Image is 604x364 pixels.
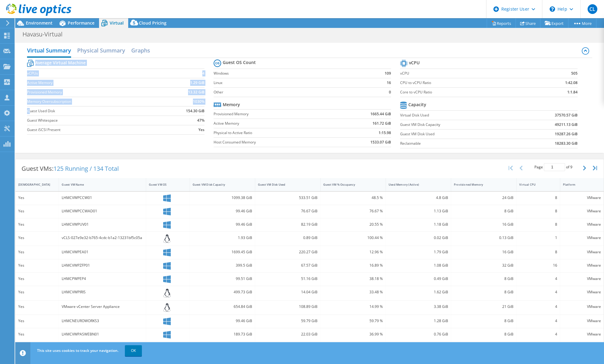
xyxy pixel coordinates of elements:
[193,249,252,255] div: 1699.45 GiB
[563,303,601,310] div: VMware
[223,59,256,66] b: Guest OS Count
[387,80,391,86] b: 16
[131,44,150,56] h2: Graphs
[370,111,391,117] b: 1665.44 GiB
[193,221,252,228] div: 99.46 GiB
[258,183,310,187] div: Guest VM Disk Used
[519,194,557,201] div: 8
[53,164,119,173] span: 125 Running / 134 Total
[214,111,335,117] label: Provisioned Memory
[323,194,383,201] div: 48.5 %
[389,234,448,241] div: 0.02 GiB
[193,194,252,201] div: 1099.38 GiB
[454,249,513,255] div: 16 GiB
[516,19,541,28] a: Share
[389,89,391,95] b: 0
[563,318,601,324] div: VMware
[454,331,513,338] div: 8 GiB
[400,70,531,76] label: vCPU
[258,275,317,282] div: 51.16 GiB
[68,20,94,26] span: Performance
[62,249,143,255] div: LHMCVWPEA01
[27,127,162,133] label: Guest iSCSI Present
[323,262,383,269] div: 16.89 %
[389,221,448,228] div: 1.18 GiB
[258,303,317,310] div: 108.89 GiB
[389,249,448,255] div: 1.79 GiB
[62,208,143,214] div: LHMCVWPCCWAD01
[323,318,383,324] div: 59.79 %
[18,183,49,187] div: [DEMOGRAPHIC_DATA]
[62,289,143,295] div: LHMCVWPIRIS
[519,318,557,324] div: 4
[563,194,601,201] div: VMware
[565,80,578,86] b: 1:42.08
[258,208,317,214] div: 76.67 GiB
[400,80,531,86] label: CPU to vCPU Ratio
[214,70,368,76] label: Windows
[27,80,162,86] label: Active Memory
[519,221,557,228] div: 8
[389,262,448,269] div: 1.08 GiB
[563,289,601,295] div: VMware
[555,140,578,147] b: 18283.30 GiB
[193,262,252,269] div: 399.5 GiB
[198,127,204,133] b: Yes
[258,249,317,255] div: 220.27 GiB
[18,318,56,324] div: Yes
[18,262,56,269] div: Yes
[323,221,383,228] div: 20.55 %
[18,275,56,282] div: Yes
[18,249,56,255] div: Yes
[62,221,143,228] div: LHMCVWPUV01
[190,80,204,86] b: 1.29 GiB
[188,89,204,95] b: 13.32 GiB
[18,194,56,201] div: Yes
[62,234,143,241] div: vCLS-027e9e32-b765-4cdc-b1a2-13231bf5c05a
[454,194,513,201] div: 24 GiB
[62,275,143,282] div: LHMCPWPEP4
[258,234,317,241] div: 0.89 GiB
[27,70,162,76] label: vCPUs
[223,102,240,108] b: Memory
[540,19,568,28] a: Export
[27,44,71,58] h2: Virtual Summary
[563,275,601,282] div: VMware
[18,208,56,214] div: Yes
[258,221,317,228] div: 82.19 GiB
[389,318,448,324] div: 1.28 GiB
[323,303,383,310] div: 14.99 %
[567,89,578,95] b: 1:1.84
[18,289,56,295] div: Yes
[27,99,162,105] label: Memory Oversubscription
[26,20,53,26] span: Environment
[379,130,391,136] b: 1:15.98
[400,131,516,137] label: Guest VM Disk Used
[563,331,601,338] div: VMware
[454,318,513,324] div: 8 GiB
[193,208,252,214] div: 99.46 GiB
[519,234,557,241] div: 1
[62,183,136,187] div: Guest VM Name
[258,262,317,269] div: 67.57 GiB
[18,221,56,228] div: Yes
[487,19,516,28] a: Reports
[519,303,557,310] div: 4
[568,19,596,28] a: More
[563,221,601,228] div: VMware
[258,289,317,295] div: 14.04 GiB
[555,112,578,118] b: 37570.57 GiB
[454,208,513,214] div: 8 GiB
[62,262,143,269] div: LHMCVWPZFP01
[193,318,252,324] div: 99.46 GiB
[323,275,383,282] div: 38.18 %
[323,249,383,255] div: 12.96 %
[454,303,513,310] div: 21 GiB
[186,108,204,114] b: 154.30 GiB
[27,108,162,114] label: Guest Used Disk
[563,208,601,214] div: VMware
[35,60,86,66] b: Average Virtual Machine
[454,221,513,228] div: 16 GiB
[389,289,448,295] div: 1.62 GiB
[110,20,124,26] span: Virtual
